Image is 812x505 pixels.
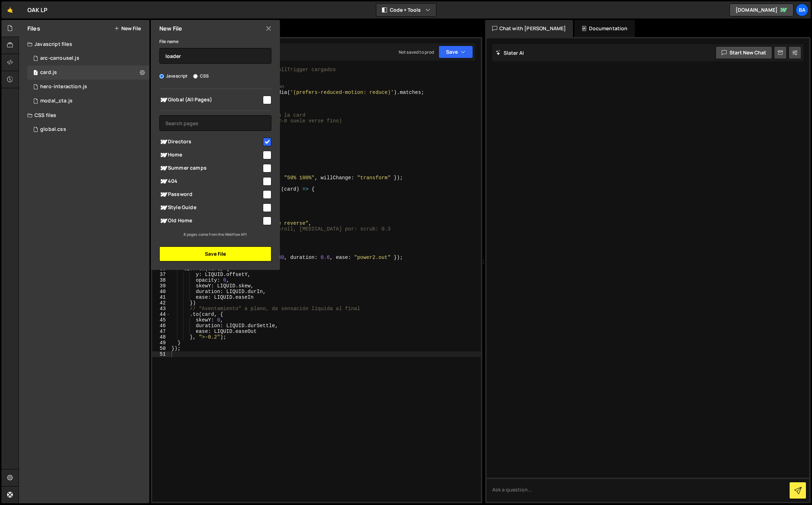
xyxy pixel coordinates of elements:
div: Not saved to prod [399,49,434,55]
a: 🤙 [1,1,19,18]
span: Directors [159,138,262,146]
span: Summer camps [159,164,262,172]
label: CSS [193,73,209,80]
span: Password [159,190,262,199]
span: Home [159,151,262,159]
div: 37 [152,272,170,277]
div: 43 [152,306,170,312]
div: 16657/45413.js [27,80,149,94]
div: 45 [152,317,170,323]
label: File name [159,38,179,45]
div: OAK LP [27,6,47,14]
button: Code + Tools [376,4,436,16]
div: 16657/45591.js [27,65,149,80]
div: 40 [152,289,170,294]
span: 1 [33,70,38,76]
button: New File [114,26,141,31]
div: 46 [152,323,170,329]
button: Start new chat [716,46,772,59]
h2: Slater AI [496,49,524,56]
div: CSS files [19,108,149,122]
div: global.css [40,126,66,133]
div: 16657/45435.js [27,51,149,65]
div: arc-carrousel.js [40,55,79,62]
input: CSS [193,74,198,79]
input: Javascript [159,74,164,79]
span: 404 [159,177,262,186]
a: Ba [796,4,808,16]
div: 16657/45586.js [27,94,149,108]
input: Search pages [159,115,271,131]
small: 8 pages come from the Webflow API [184,232,247,237]
div: 51 [152,351,170,357]
input: Name [159,48,271,64]
label: Javascript [159,73,188,80]
div: hero-interaction.js [40,84,87,90]
div: modal_cta.js [40,98,73,104]
span: Style Guide [159,203,262,212]
h2: New File [159,25,182,32]
div: 39 [152,283,170,289]
div: 49 [152,340,170,346]
div: 44 [152,312,170,317]
div: Javascript files [19,37,149,51]
span: Global (All Pages) [159,96,262,104]
div: 38 [152,277,170,283]
div: Chat with [PERSON_NAME] [485,20,573,37]
div: 16657/45419.css [27,122,149,137]
div: Documentation [574,20,635,37]
div: 41 [152,294,170,300]
div: 50 [152,346,170,351]
button: Save [439,46,473,58]
span: Old Home [159,217,262,225]
a: [DOMAIN_NAME] [729,4,794,16]
div: 48 [152,334,170,340]
button: Save File [159,246,271,261]
div: 47 [152,329,170,334]
div: 42 [152,300,170,306]
div: card.js [40,69,57,76]
h2: Files [27,25,40,32]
